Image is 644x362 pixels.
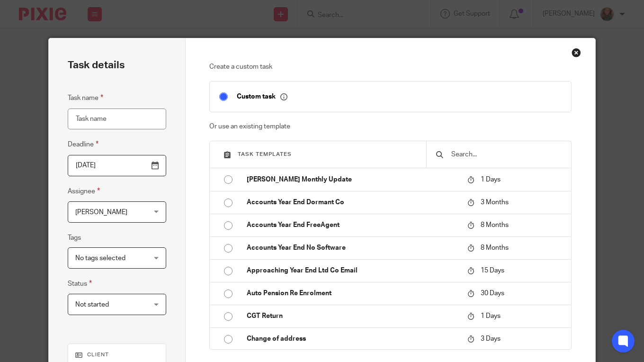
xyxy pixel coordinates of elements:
[68,139,98,150] label: Deadline
[68,57,125,73] h2: Task details
[247,198,458,207] p: Accounts Year End Dormant Co
[209,62,572,72] p: Create a custom task
[481,290,504,297] span: 30 Days
[75,255,125,262] span: No tags selected
[68,186,100,197] label: Assignee
[75,301,109,308] span: Not started
[68,233,81,243] label: Tags
[209,122,572,131] p: Or use an existing template
[247,220,458,230] p: Accounts Year End FreeAgent
[481,313,501,319] span: 1 Days
[247,289,458,298] p: Auto Pension Re Enrolment
[75,209,127,216] span: [PERSON_NAME]
[481,222,509,228] span: 8 Months
[450,149,562,160] input: Search...
[68,155,166,176] input: Pick a date
[481,244,509,251] span: 8 Months
[247,266,458,275] p: Approaching Year End Ltd Co Email
[247,243,458,253] p: Accounts Year End No Software
[68,92,103,103] label: Task name
[68,109,166,130] input: Task name
[237,92,287,101] p: Custom task
[481,176,501,183] span: 1 Days
[572,48,581,57] div: Close this dialog window
[75,351,159,359] p: Client
[481,335,501,342] span: 3 Days
[238,152,292,157] span: Task templates
[481,267,504,274] span: 15 Days
[247,334,458,344] p: Change of address
[247,175,458,184] p: [PERSON_NAME] Monthly Update
[68,278,92,289] label: Status
[247,311,458,321] p: CGT Return
[481,199,509,206] span: 3 Months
